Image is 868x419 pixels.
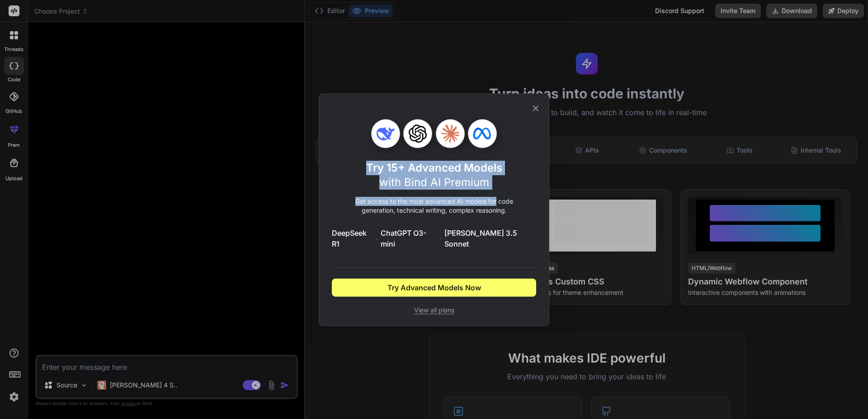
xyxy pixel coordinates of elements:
span: DeepSeek R1 [332,228,373,249]
p: Get access to the most advanced AI models for code generation, technical writing, complex reasoning. [332,197,536,215]
span: View all plans [332,306,536,315]
button: Try Advanced Models Now [332,279,536,297]
img: Deepseek [377,125,395,143]
span: [PERSON_NAME] 3.5 Sonnet [444,228,536,249]
span: Try Advanced Models Now [387,282,481,293]
span: • [375,233,379,244]
span: • [439,233,443,244]
span: with Bind AI Premium [379,176,489,189]
span: ChatGPT O3-mini [381,228,437,249]
h1: Try 15+ Advanced Models [366,161,502,190]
